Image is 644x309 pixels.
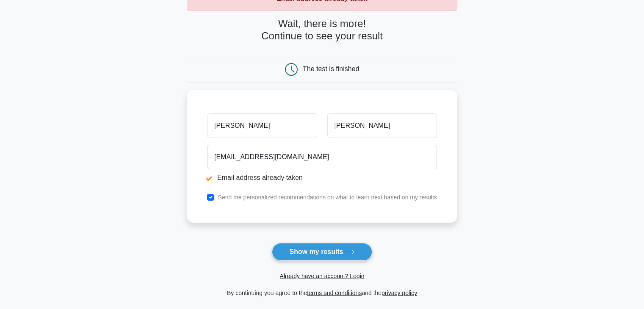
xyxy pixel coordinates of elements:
[218,194,437,201] label: Send me personalized recommendations on what to learn next based on my results
[272,243,372,261] button: Show my results
[182,288,462,298] div: By continuing you agree to the and the
[207,173,437,183] li: Email address already taken
[207,113,317,138] input: First name
[303,65,359,72] div: The test is finished
[279,273,364,279] a: Already have an account? Login
[307,290,362,296] a: terms and conditions
[207,145,437,169] input: Email
[327,113,437,138] input: Last name
[187,18,457,42] h4: Wait, there is more! Continue to see your result
[381,290,417,296] a: privacy policy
